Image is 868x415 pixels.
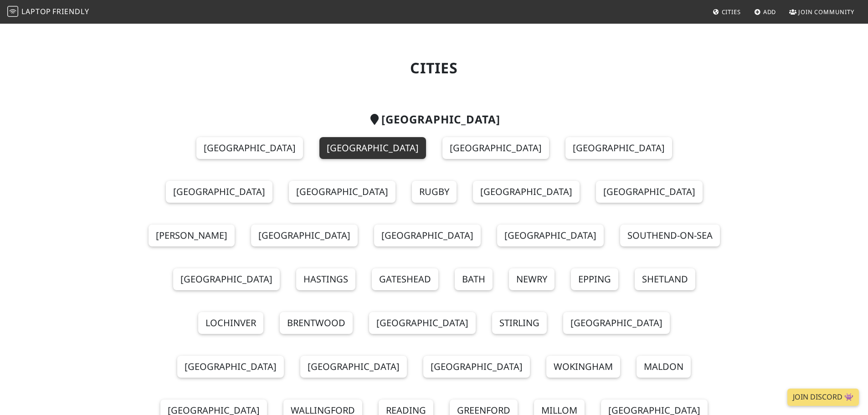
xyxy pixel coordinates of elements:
[509,268,555,290] a: Newry
[546,356,620,378] a: Wokingham
[7,6,18,17] img: LaptopFriendly
[571,268,618,290] a: Epping
[565,137,672,159] a: [GEOGRAPHIC_DATA]
[492,312,547,334] a: Stirling
[173,268,280,290] a: [GEOGRAPHIC_DATA]
[21,6,51,16] span: Laptop
[289,181,395,203] a: [GEOGRAPHIC_DATA]
[166,181,272,203] a: [GEOGRAPHIC_DATA]
[722,8,741,16] span: Cities
[196,137,303,159] a: [GEOGRAPHIC_DATA]
[300,356,407,378] a: [GEOGRAPHIC_DATA]
[149,225,235,246] a: [PERSON_NAME]
[563,312,670,334] a: [GEOGRAPHIC_DATA]
[280,312,353,334] a: Brentwood
[139,59,729,77] h1: Cities
[372,268,438,290] a: Gateshead
[52,6,89,16] span: Friendly
[455,268,493,290] a: Bath
[709,4,745,20] a: Cities
[423,356,530,378] a: [GEOGRAPHIC_DATA]
[497,225,604,246] a: [GEOGRAPHIC_DATA]
[198,312,263,334] a: Lochinver
[763,8,776,16] span: Add
[596,181,703,203] a: [GEOGRAPHIC_DATA]
[786,4,858,20] a: Join Community
[251,225,358,246] a: [GEOGRAPHIC_DATA]
[296,268,355,290] a: Hastings
[177,356,284,378] a: [GEOGRAPHIC_DATA]
[319,137,426,159] a: [GEOGRAPHIC_DATA]
[139,113,729,126] h2: [GEOGRAPHIC_DATA]
[620,225,720,246] a: Southend-on-Sea
[635,268,695,290] a: Shetland
[369,312,476,334] a: [GEOGRAPHIC_DATA]
[412,181,457,203] a: Rugby
[637,356,691,378] a: Maldon
[798,8,854,16] span: Join Community
[442,137,549,159] a: [GEOGRAPHIC_DATA]
[750,4,780,20] a: Add
[374,225,481,246] a: [GEOGRAPHIC_DATA]
[7,4,89,20] a: LaptopFriendly LaptopFriendly
[473,181,580,203] a: [GEOGRAPHIC_DATA]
